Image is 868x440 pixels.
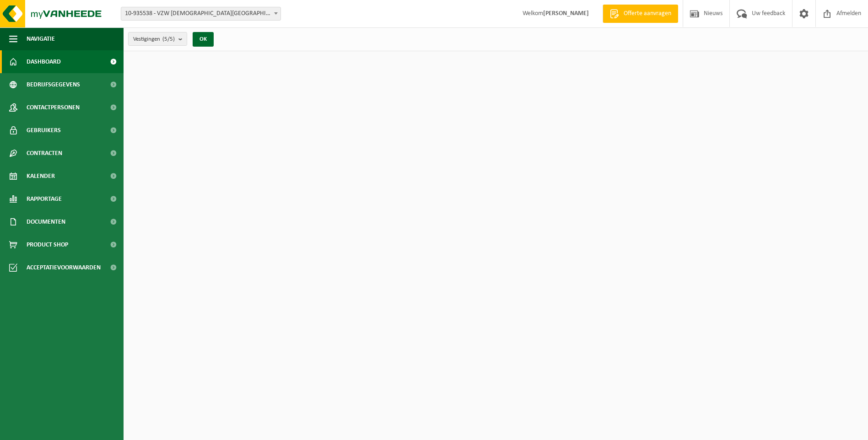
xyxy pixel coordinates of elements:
span: Documenten [27,210,65,233]
span: Dashboard [27,50,61,73]
span: Product Shop [27,233,68,256]
span: Contactpersonen [27,96,80,119]
span: Rapportage [27,188,62,210]
span: Vestigingen [133,32,175,46]
span: Acceptatievoorwaarden [27,256,101,279]
span: Offerte aanvragen [621,9,674,18]
span: Bedrijfsgegevens [27,73,80,96]
strong: [PERSON_NAME] [543,10,589,17]
span: 10-935538 - VZW PRIESTER DAENS COLLEGE - AALST [121,7,281,21]
button: OK [193,32,214,47]
count: (5/5) [162,36,175,42]
button: Vestigingen(5/5) [128,32,187,46]
a: Offerte aanvragen [603,5,678,23]
span: Kalender [27,165,55,188]
span: Contracten [27,142,62,165]
span: Navigatie [27,27,55,50]
span: 10-935538 - VZW PRIESTER DAENS COLLEGE - AALST [121,7,280,20]
span: Gebruikers [27,119,61,142]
